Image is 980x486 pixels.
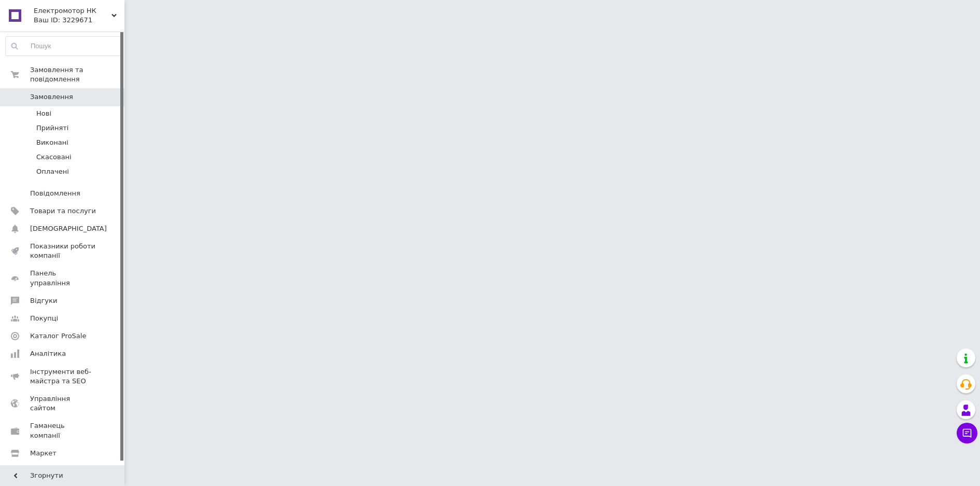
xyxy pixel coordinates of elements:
span: Товари та послуги [30,206,96,216]
span: Каталог ProSale [30,331,86,341]
span: Інструменти веб-майстра та SEO [30,367,96,386]
span: Маркет [30,449,57,458]
span: Показники роботи компанії [30,242,96,260]
span: Скасовані [36,152,72,162]
span: Замовлення та повідомлення [30,65,124,84]
input: Пошук [6,37,122,55]
span: Відгуки [30,296,57,306]
span: [DEMOGRAPHIC_DATA] [30,224,107,233]
button: Чат з покупцем [957,423,977,443]
span: Оплачені [36,167,69,176]
span: Управління сайтом [30,394,96,413]
div: Ваш ID: 3229671 [34,16,124,25]
span: Покупці [30,314,58,323]
span: Електромотор НК [34,6,111,16]
span: Гаманець компанії [30,421,96,440]
span: Аналітика [30,349,66,358]
span: Замовлення [30,92,73,102]
span: Панель управління [30,269,96,287]
span: Повідомлення [30,189,80,198]
span: Нові [36,109,51,118]
span: Виконані [36,138,68,147]
span: Прийняті [36,123,68,133]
